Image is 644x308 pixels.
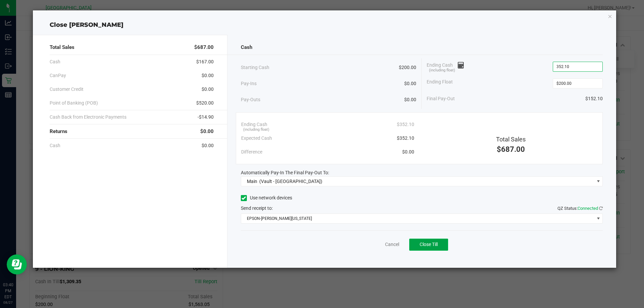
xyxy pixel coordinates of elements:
[196,58,214,65] span: $167.00
[241,194,292,201] label: Use network devices
[420,242,438,247] span: Close Till
[241,205,273,211] span: Send receipt to:
[585,95,603,102] span: $152.10
[409,239,448,251] button: Close Till
[397,121,414,128] span: $352.10
[243,127,269,133] span: (including float)
[50,142,60,149] span: Cash
[241,80,257,87] span: Pay-Ins
[241,135,272,142] span: Expected Cash
[557,206,603,211] span: QZ Status:
[50,114,126,121] span: Cash Back from Electronic Payments
[194,44,214,51] span: $687.00
[247,179,257,184] span: Main
[259,179,322,184] span: (Vault - [GEOGRAPHIC_DATA])
[578,206,598,211] span: Connected
[50,72,66,79] span: CanPay
[497,145,525,153] span: $687.00
[241,96,260,103] span: Pay-Outs
[50,58,60,65] span: Cash
[241,170,329,175] span: Automatically Pay-In The Final Pay-Out To:
[385,241,399,248] a: Cancel
[202,142,214,149] span: $0.00
[404,80,416,87] span: $0.00
[198,114,214,121] span: -$14.90
[429,68,455,73] span: (including float)
[402,148,414,156] span: $0.00
[241,148,262,156] span: Difference
[241,121,267,128] span: Ending Cash
[50,86,84,93] span: Customer Credit
[427,95,455,102] span: Final Pay-Out
[202,86,214,93] span: $0.00
[427,78,453,88] span: Ending Float
[397,135,414,142] span: $352.10
[241,64,269,71] span: Starting Cash
[200,128,214,135] span: $0.00
[50,44,74,51] span: Total Sales
[196,100,214,107] span: $520.00
[7,254,27,274] iframe: Resource center
[427,62,464,72] span: Ending Cash
[399,64,416,71] span: $200.00
[496,136,526,143] span: Total Sales
[33,20,616,29] div: Close [PERSON_NAME]
[50,100,98,107] span: Point of Banking (POB)
[241,214,594,223] span: EPSON-[PERSON_NAME][US_STATE]
[404,96,416,103] span: $0.00
[241,44,252,51] span: Cash
[50,124,214,139] div: Returns
[202,72,214,79] span: $0.00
